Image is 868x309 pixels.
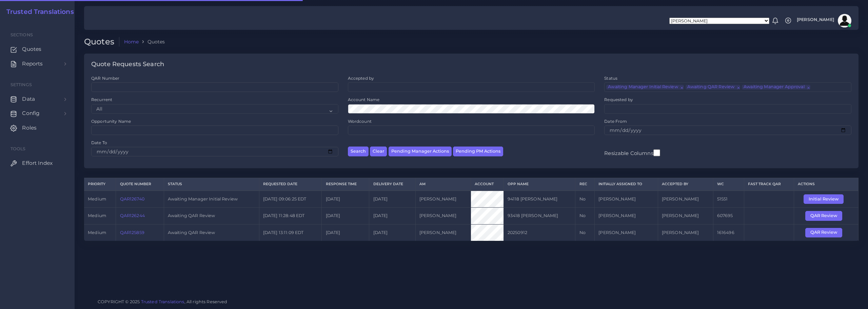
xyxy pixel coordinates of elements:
h4: Quote Requests Search [91,61,164,68]
th: WC [713,178,744,191]
span: medium [88,196,106,201]
th: Opp Name [504,178,575,191]
button: Search [348,147,369,156]
td: [PERSON_NAME] [658,224,713,241]
td: [DATE] [322,208,369,224]
span: Config [22,110,40,117]
td: [PERSON_NAME] [415,191,471,208]
label: Status [604,75,617,81]
th: Priority [84,178,116,191]
a: Quotes [5,42,70,56]
a: QAR125859 [120,230,144,235]
td: [PERSON_NAME] [658,208,713,224]
a: [PERSON_NAME]avatar [793,14,854,27]
span: medium [88,213,106,218]
span: Effort Index [22,159,53,167]
th: AM [415,178,471,191]
th: Actions [794,178,858,191]
td: [PERSON_NAME] [415,208,471,224]
li: Quotes [139,38,165,45]
td: [PERSON_NAME] [595,208,658,224]
a: QAR126740 [120,196,144,201]
input: Resizable Columns [653,149,660,157]
td: 94118 [PERSON_NAME] [504,191,575,208]
th: REC [575,178,595,191]
th: Account [471,178,504,191]
span: Roles [22,124,37,132]
td: [DATE] [369,224,415,241]
a: Effort Index [5,156,70,170]
label: Date To [91,140,107,146]
label: Accepted by [348,75,374,81]
a: Trusted Translations [2,8,74,16]
span: Reports [22,60,43,67]
td: 607695 [713,208,744,224]
label: Resizable Columns [604,149,660,157]
label: Recurrent [91,97,112,102]
td: 1616496 [713,224,744,241]
span: Tools [11,146,26,151]
th: Status [164,178,259,191]
a: QAR Review [805,230,847,235]
td: Awaiting QAR Review [164,208,259,224]
span: Data [22,95,35,103]
a: Trusted Translations [141,299,184,304]
td: [DATE] [322,191,369,208]
td: Awaiting Manager Initial Review [164,191,259,208]
button: Pending Manager Actions [389,147,452,156]
td: [PERSON_NAME] [595,191,658,208]
td: [PERSON_NAME] [658,191,713,208]
td: [DATE] 13:11:09 EDT [259,224,322,241]
button: Initial Review [804,194,844,204]
td: Awaiting QAR Review [164,224,259,241]
button: Pending PM Actions [453,147,503,156]
img: avatar [838,14,851,27]
td: [DATE] [322,224,369,241]
td: [DATE] [369,208,415,224]
td: No [575,224,595,241]
label: Opportunity Name [91,118,131,124]
td: [DATE] 09:06:25 EDT [259,191,322,208]
label: Account Name [348,97,380,102]
span: [PERSON_NAME] [797,18,834,22]
td: No [575,208,595,224]
td: 20250912 [504,224,575,241]
button: Clear [370,147,387,156]
button: QAR Review [805,211,842,220]
th: Initially Assigned to [595,178,658,191]
th: Quote Number [116,178,164,191]
span: medium [88,230,106,235]
li: Awaiting Manager Initial Review [606,85,684,90]
span: Quotes [22,45,41,53]
td: [DATE] [369,191,415,208]
span: Sections [11,32,33,37]
a: Config [5,106,70,120]
th: Requested Date [259,178,322,191]
label: Requested by [604,97,633,102]
td: [PERSON_NAME] [595,224,658,241]
a: QAR126244 [120,213,145,218]
th: Accepted by [658,178,713,191]
th: Response Time [322,178,369,191]
a: QAR Review [805,213,847,218]
h2: Quotes [84,37,119,47]
span: COPYRIGHT © 2025 [98,298,228,305]
button: QAR Review [805,228,842,237]
label: Date From [604,118,627,124]
label: QAR Number [91,75,119,81]
label: Wordcount [348,118,372,124]
td: No [575,191,595,208]
span: Settings [11,82,32,87]
li: Awaiting QAR Review [686,85,741,90]
td: [PERSON_NAME] [415,224,471,241]
td: [DATE] 11:28:48 EDT [259,208,322,224]
li: Awaiting Manager Approval [742,85,810,90]
td: 93418 [PERSON_NAME] [504,208,575,224]
a: Data [5,92,70,106]
a: Reports [5,57,70,71]
a: Home [124,38,139,45]
th: Fast Track QAR [744,178,794,191]
a: Initial Review [804,196,848,201]
a: Roles [5,121,70,135]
